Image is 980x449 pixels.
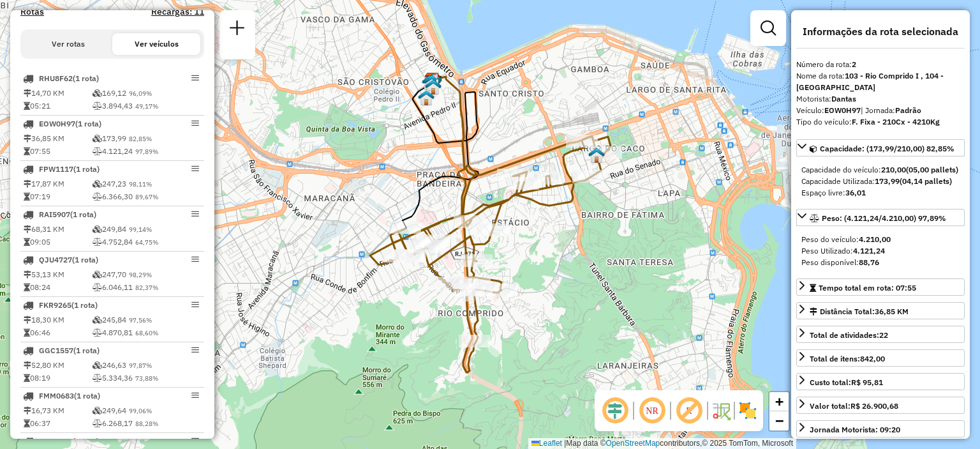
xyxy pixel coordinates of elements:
[796,373,965,390] a: Custo total:R$ 95,81
[191,437,199,445] em: Opções
[92,268,202,281] td: 247,70
[135,238,158,247] span: 64,75%
[39,391,74,400] span: FMM0683
[769,392,789,411] a: Zoom in
[191,255,199,263] em: Opções
[810,353,885,365] div: Total de itens:
[879,330,888,340] strong: 22
[39,209,70,219] span: RAI5907
[796,26,965,38] h4: Informações da rota selecionada
[129,135,152,143] span: 82,85%
[796,302,965,319] a: Distância Total:36,85 KM
[859,234,891,244] strong: 4.210,00
[801,164,960,176] div: Capacidade do veículo:
[191,346,199,354] em: Opções
[796,420,965,438] a: Jornada Motorista: 09:20
[820,144,954,153] span: Capacidade: (173,99/210,00) 82,85%
[852,117,940,126] strong: F. Fixa - 210Cx - 4210Kg
[191,165,199,172] em: Opções
[23,417,92,430] td: 06:37
[738,400,758,421] img: Exibir/Ocultar setores
[129,316,152,324] span: 97,56%
[424,74,440,91] img: Van centro Cidade Nova
[895,105,921,115] strong: Padrão
[852,59,856,69] strong: 2
[23,132,92,145] td: 36,85 KM
[23,326,92,339] td: 06:46
[39,436,73,446] span: EJG6G91
[796,59,965,70] div: Número da rota:
[92,223,202,236] td: 249,84
[853,246,885,255] strong: 4.121,24
[906,165,958,174] strong: (05,00 pallets)
[191,119,199,127] em: Opções
[24,33,112,55] button: Ver rotas
[191,210,199,218] em: Opções
[23,236,92,248] td: 09:05
[418,89,434,106] img: FAD Fiorino 1ª Viagem
[23,223,92,236] td: 68,31 KM
[92,178,202,190] td: 247,23
[711,400,731,421] img: Fluxo de ruas
[73,346,100,355] span: (1 Rota)
[810,306,909,317] div: Distância Total:
[801,245,960,257] div: Peso Utilizado:
[424,73,441,90] img: FAD CDD São Cristóvão
[23,190,92,203] td: 07:19
[424,72,441,89] img: CDD São Cristovão
[23,281,92,294] td: 08:24
[875,307,909,316] span: 36,85 KM
[900,176,952,186] strong: (04,14 pallets)
[129,89,152,98] span: 96,09%
[23,359,92,372] td: 52,80 KM
[151,6,204,17] h4: Recargas: 11
[92,132,202,145] td: 173,99
[801,257,960,268] div: Peso disponível:
[92,100,202,112] td: 3.894,43
[39,346,73,355] span: GGC1557
[92,281,202,294] td: 6.046,11
[796,139,965,156] a: Capacidade: (173,99/210,00) 82,85%
[23,178,92,190] td: 17,87 KM
[796,397,965,414] a: Valor total:R$ 26.900,68
[20,6,44,17] a: Rotas
[881,165,906,174] strong: 210,00
[23,100,92,112] td: 05:21
[796,326,965,343] a: Total de atividades:22
[92,190,202,203] td: 6.366,30
[875,176,900,186] strong: 173,99
[851,377,883,387] strong: R$ 95,81
[23,87,92,100] td: 14,70 KM
[23,145,92,158] td: 07:55
[606,439,660,448] a: OpenStreetMap
[860,354,885,363] strong: 842,00
[129,407,152,415] span: 99,06%
[135,193,158,201] span: 89,67%
[528,438,796,449] div: Map data © contributors,© 2025 TomTom, Microsoft
[39,300,71,310] span: FKR9265
[92,326,202,339] td: 4.870,81
[92,314,202,326] td: 245,84
[92,236,202,248] td: 4.752,84
[769,411,789,430] a: Zoom out
[112,33,200,55] button: Ver veículos
[75,119,101,128] span: (1 Rota)
[71,300,98,310] span: (1 Rota)
[225,15,250,44] a: Nova sessão e pesquisa
[822,213,946,223] span: Peso: (4.121,24/4.210,00) 97,89%
[191,301,199,308] em: Opções
[191,74,199,82] em: Opções
[775,413,783,429] span: −
[775,393,783,409] span: +
[73,436,99,446] span: (1 Rota)
[796,159,965,204] div: Capacidade: (173,99/210,00) 82,85%
[92,87,202,100] td: 169,12
[72,255,98,264] span: (1 Rota)
[810,330,888,340] span: Total de atividades:
[129,361,152,370] span: 97,87%
[796,349,965,367] a: Total de itens:842,00
[422,74,438,91] img: FAD Fiorino CDD 2
[801,176,960,187] div: Capacidade Utilizada:
[819,283,916,293] span: Tempo total em rota: 07:55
